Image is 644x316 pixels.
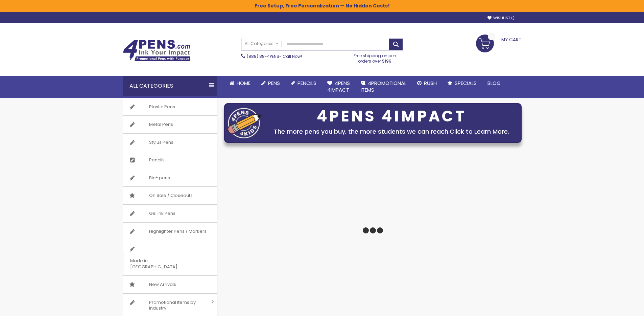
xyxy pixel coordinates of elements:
span: Rush [424,80,437,87]
span: 4Pens 4impact [327,80,350,93]
span: Highlighter Pens / Markers [142,223,213,240]
a: Metal Pens [123,116,217,133]
div: 4PENS 4IMPACT [265,109,518,123]
a: Plastic Pens [123,98,217,116]
a: Click to Learn More. [450,127,509,136]
a: Gel Ink Pens [123,205,217,222]
span: New Arrivals [142,276,183,293]
div: All Categories [123,76,217,96]
span: Metal Pens [142,116,180,133]
img: four_pen_logo.png [228,108,262,138]
a: On Sale / Closeouts [123,187,217,204]
a: Stylus Pens [123,134,217,151]
span: Home [237,80,251,87]
a: All Categories [241,38,282,49]
a: 4Pens4impact [322,76,355,98]
a: New Arrivals [123,276,217,293]
span: Stylus Pens [142,134,180,151]
a: Wishlist [487,16,515,21]
span: Pencils [297,80,316,87]
span: On Sale / Closeouts [142,187,199,204]
span: Gel Ink Pens [142,205,182,222]
span: 4PROMOTIONAL ITEMS [361,80,406,93]
span: Blog [487,80,501,87]
div: The more pens you buy, the more students we can reach. [265,127,518,136]
a: Home [224,76,256,91]
span: Bic® pens [142,169,177,187]
a: Rush [412,76,442,91]
div: Free shipping on pen orders over $199 [347,50,403,64]
a: Highlighter Pens / Markers [123,223,217,240]
span: Made in [GEOGRAPHIC_DATA] [123,252,200,275]
span: - Call Now! [247,53,302,59]
a: 4PROMOTIONALITEMS [355,76,412,98]
a: Pencils [123,151,217,169]
a: (888) 88-4PENS [247,53,279,59]
span: Pencils [142,151,171,169]
a: Blog [482,76,506,91]
img: 4Pens Custom Pens and Promotional Products [123,40,190,61]
span: Plastic Pens [142,98,182,116]
a: Pens [256,76,285,91]
span: Pens [268,80,280,87]
a: Pencils [285,76,322,91]
span: Specials [455,80,477,87]
a: Bic® pens [123,169,217,187]
span: All Categories [245,41,279,46]
a: Made in [GEOGRAPHIC_DATA] [123,240,217,275]
a: Specials [442,76,482,91]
